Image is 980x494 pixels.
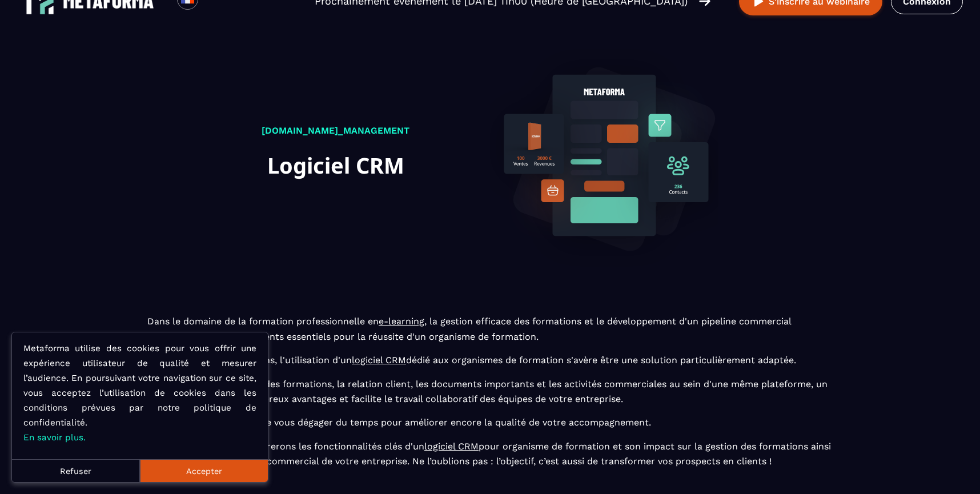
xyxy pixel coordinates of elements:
[147,314,833,469] p: Dans le domaine de la formation professionnelle en , la gestion efficace des formations et le dév...
[352,355,406,366] a: logiciel CRM
[379,316,424,327] a: e-learning
[490,41,718,270] img: logiciel-background
[262,123,409,138] p: [DOMAIN_NAME]_management
[262,147,409,183] h1: Logiciel CRM
[23,432,86,443] a: En savoir plus.
[140,459,268,482] button: Accepter
[12,459,140,482] button: Refuser
[23,341,256,445] p: Metaforma utilise des cookies pour vous offrir une expérience utilisateur de qualité et mesurer l...
[424,441,479,452] a: logiciel CRM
